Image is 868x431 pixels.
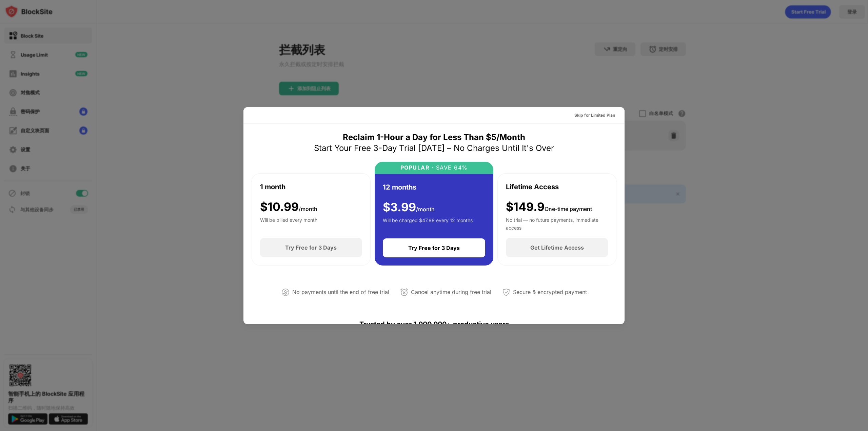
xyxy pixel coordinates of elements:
div: $149.9 [506,200,592,214]
span: /month [299,205,317,212]
div: $ 10.99 [260,200,317,214]
span: /month [416,206,435,213]
div: Will be billed every month [260,216,317,230]
div: Lifetime Access [506,182,559,192]
div: Secure & encrypted payment [513,287,587,297]
div: Reclaim 1-Hour a Day for Less Than $5/Month [343,132,525,143]
div: No trial — no future payments, immediate access [506,216,608,230]
div: Cancel anytime during free trial [411,287,491,297]
div: POPULAR · [400,164,434,171]
div: No payments until the end of free trial [292,287,389,297]
div: $ 3.99 [383,200,435,214]
img: secured-payment [502,288,510,296]
div: SAVE 64% [434,164,468,171]
span: One-time payment [545,205,592,212]
div: Try Free for 3 Days [285,244,337,251]
div: Trusted by over 1,000,000+ productive users [252,308,616,340]
div: Try Free for 3 Days [408,244,460,251]
div: 12 months [383,182,416,192]
img: not-paying [281,288,290,296]
div: 1 month [260,182,285,192]
div: Get Lifetime Access [530,244,584,251]
img: cancel-anytime [400,288,408,296]
div: Skip for Limited Plan [574,112,615,119]
div: Will be charged $47.88 every 12 months [383,217,473,230]
div: Start Your Free 3-Day Trial [DATE] – No Charges Until It's Over [314,143,554,154]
